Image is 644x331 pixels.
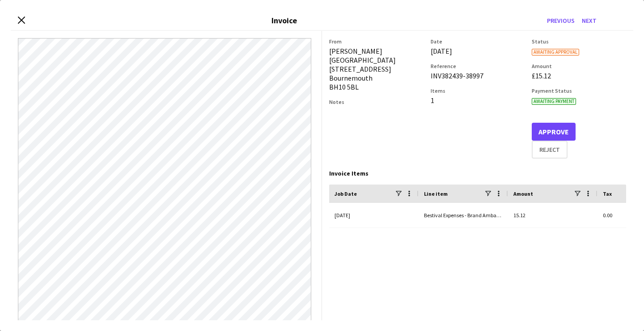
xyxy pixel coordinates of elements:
[603,190,612,197] span: Tax
[532,49,579,56] span: Awaiting approval
[513,190,533,197] span: Amount
[329,47,424,91] div: [PERSON_NAME] [GEOGRAPHIC_DATA][STREET_ADDRESS] Bournemouth BH10 5BL
[532,123,576,141] button: Approve
[419,203,508,228] div: Bestival Expenses - Brand Ambassador (salary)
[431,71,525,80] div: INV382439-38997
[508,203,597,228] div: 15.12
[424,190,448,197] span: Line item
[578,13,600,28] button: Next
[329,38,424,45] h3: From
[431,87,525,94] h3: Items
[329,203,419,228] div: [DATE]
[543,13,578,28] button: Previous
[532,141,568,159] button: Reject
[271,15,297,26] h3: Invoice
[532,71,626,80] div: £15.12
[532,63,626,69] h3: Amount
[335,190,357,197] span: Job Date
[431,96,525,105] div: 1
[532,98,576,105] span: Awaiting payment
[431,38,525,45] h3: Date
[532,87,626,94] h3: Payment Status
[329,169,626,177] div: Invoice Items
[532,38,626,45] h3: Status
[431,47,525,56] div: [DATE]
[329,99,424,105] h3: Notes
[431,63,525,69] h3: Reference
